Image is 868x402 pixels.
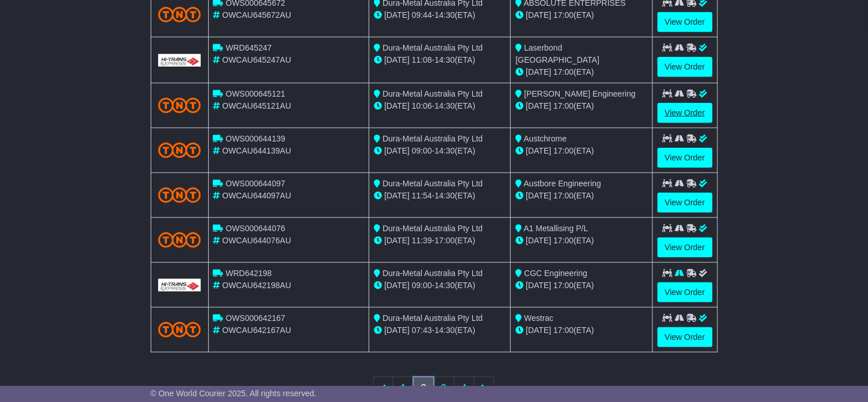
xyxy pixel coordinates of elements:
span: Dura-Metal Australia Pty Ltd [383,179,483,188]
span: 14:30 [435,146,455,155]
span: OWS000642167 [225,313,285,323]
span: [DATE] [384,10,410,20]
span: © One World Courier 2025. All rights reserved. [151,389,317,398]
div: (ETA) [515,280,647,292]
a: View Order [657,282,713,303]
span: 17:00 [553,101,573,110]
div: (ETA) [515,100,647,112]
div: (ETA) [515,9,647,21]
span: 17:00 [435,236,455,245]
span: OWS000644139 [225,134,285,143]
span: 11:39 [412,236,432,245]
a: View Order [657,12,713,32]
span: [DATE] [384,326,410,335]
span: [DATE] [384,236,410,245]
span: [DATE] [526,101,551,110]
div: - (ETA) [374,324,506,336]
span: 09:44 [412,10,432,20]
span: [DATE] [526,236,551,245]
span: 09:00 [412,281,432,290]
a: 1 [393,377,414,400]
a: View Order [657,238,713,258]
img: GetCarrierServiceLogo [158,279,201,292]
span: [PERSON_NAME] Engineering [524,89,636,98]
span: CGC Engineering [524,269,587,278]
a: View Order [657,327,713,347]
span: 14:30 [435,101,455,110]
span: WRD642198 [225,269,272,278]
span: OWCAU644139AU [222,146,291,155]
span: [DATE] [384,191,410,200]
img: TNT_Domestic.png [158,143,201,158]
span: Dura-Metal Australia Pty Ltd [383,43,483,52]
div: - (ETA) [374,190,506,202]
span: 14:30 [435,10,455,20]
span: 17:00 [553,281,573,290]
span: OWCAU645121AU [222,101,291,110]
a: 3 [434,377,454,400]
span: [DATE] [384,55,410,64]
span: OWS000645121 [225,89,285,98]
a: 2 [413,377,434,400]
a: View Order [657,103,713,123]
div: - (ETA) [374,100,506,112]
div: - (ETA) [374,280,506,292]
div: - (ETA) [374,54,506,66]
span: Westrac [524,313,553,323]
span: A1 Metallising P/L [524,224,588,233]
span: 17:00 [553,67,573,76]
span: 17:00 [553,326,573,335]
a: View Order [657,193,713,213]
span: OWCAU642198AU [222,281,291,290]
span: 07:43 [412,326,432,335]
span: 14:30 [435,191,455,200]
span: Dura-Metal Australia Pty Ltd [383,89,483,98]
div: (ETA) [515,324,647,336]
div: (ETA) [515,190,647,202]
span: 14:30 [435,55,455,64]
span: OWS000644097 [225,179,285,188]
div: (ETA) [515,66,647,78]
a: 4 [454,377,475,400]
span: 17:00 [553,191,573,200]
img: TNT_Domestic.png [158,7,201,22]
img: GetCarrierServiceLogo [158,54,201,67]
span: OWCAU642167AU [222,326,291,335]
img: TNT_Domestic.png [158,98,201,113]
span: 09:00 [412,146,432,155]
span: 17:00 [553,236,573,245]
span: 14:30 [435,326,455,335]
div: - (ETA) [374,145,506,157]
span: [DATE] [384,101,410,110]
span: [DATE] [526,146,551,155]
img: TNT_Domestic.png [158,322,201,338]
div: - (ETA) [374,9,506,21]
span: OWCAU644076AU [222,236,291,245]
span: [DATE] [384,281,410,290]
span: 11:54 [412,191,432,200]
span: 17:00 [553,10,573,20]
div: (ETA) [515,235,647,247]
span: [DATE] [526,67,551,76]
span: Dura-Metal Australia Pty Ltd [383,224,483,233]
span: Austchrome [524,134,567,143]
span: 14:30 [435,281,455,290]
span: Laserbond [GEOGRAPHIC_DATA] [515,43,599,64]
span: OWCAU645247AU [222,55,291,64]
span: [DATE] [526,10,551,20]
span: [DATE] [384,146,410,155]
span: [DATE] [526,191,551,200]
span: OWCAU644097AU [222,191,291,200]
span: OWS000644076 [225,224,285,233]
div: (ETA) [515,145,647,157]
span: 10:06 [412,101,432,110]
a: View Order [657,148,713,168]
span: OWCAU645672AU [222,10,291,20]
span: Dura-Metal Australia Pty Ltd [383,269,483,278]
span: WRD645247 [225,43,272,52]
span: 17:00 [553,146,573,155]
span: Austbore Engineering [524,179,602,188]
span: 11:08 [412,55,432,64]
a: View Order [657,57,713,77]
div: - (ETA) [374,235,506,247]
